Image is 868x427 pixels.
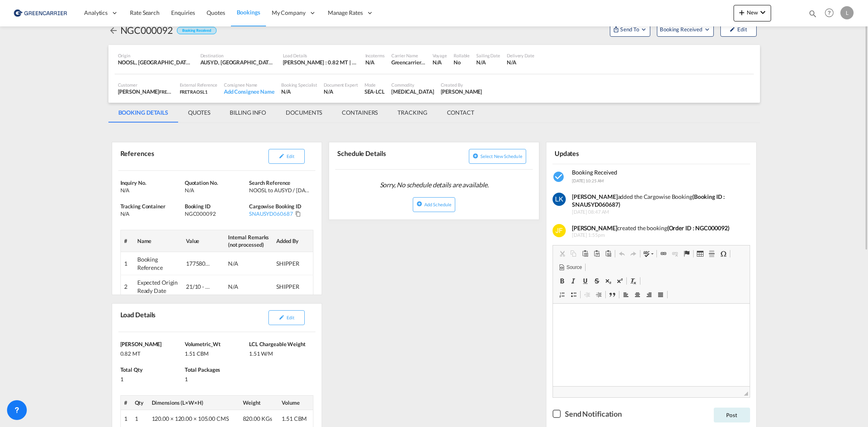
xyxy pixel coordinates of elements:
[328,9,363,17] span: Manage Rates
[273,252,313,275] td: SHIPPER
[287,153,294,159] span: Edit
[628,276,639,286] a: Remove Format
[120,230,134,252] th: #
[283,52,359,59] div: Load Details
[185,366,221,373] span: Total Packages
[717,248,729,259] a: Insert Special Character
[556,276,568,286] a: Bold (Ctrl+B)
[619,25,640,33] span: Send To
[572,178,604,183] span: [DATE] 10:25 AM
[591,248,602,259] a: Paste as plain text (Ctrl+Shift+V)
[568,248,579,259] a: Copy (Ctrl+C)
[388,103,437,123] md-tab-item: TRACKING
[273,230,313,252] th: Added By
[228,260,253,268] div: N/A
[808,9,817,21] div: icon-magnify
[134,252,183,275] td: Booking Reference
[332,103,388,123] md-tab-item: CONTAINERS
[159,88,221,95] span: FREJA Transport & Logistics AS
[681,248,692,259] a: Anchor
[391,82,434,88] div: Commodity
[572,209,744,216] span: [DATE] 08:47 AM
[324,88,358,95] div: N/A
[268,310,305,325] button: icon-pencilEdit
[249,348,311,357] div: 1.51 W/M
[120,203,165,210] span: Tracking Container
[660,25,703,33] span: Booking Received
[12,4,68,22] img: e39c37208afe11efa9cb1d7a6ea7d6f5.png
[729,26,735,32] md-icon: icon-pencil
[120,252,134,275] td: 1
[643,289,655,300] a: Align Right
[84,9,108,17] span: Analytics
[118,146,215,167] div: References
[391,88,434,95] div: FISH OIL
[714,408,750,422] button: Post
[416,201,422,207] md-icon: icon-plus-circle
[667,224,729,231] b: (Order ID : NGC000092)
[579,248,591,259] a: Paste (Ctrl+V)
[744,392,748,396] span: Resize
[602,276,614,286] a: Subscript
[632,289,643,300] a: Center
[694,248,706,259] a: Table
[177,27,216,35] div: Booking Received
[200,52,276,59] div: Destination
[278,395,313,410] th: Volume
[581,289,593,300] a: Decrease Indent
[186,260,211,268] div: 177580/JFL
[476,52,500,59] div: Sailing Date
[243,415,272,422] span: 820.00 KGs
[120,179,146,186] span: Inquiry No.
[579,276,591,286] a: Underline (Ctrl+U)
[108,103,179,123] md-tab-item: BOOKING DETAILS
[120,24,173,37] div: NGC000092
[295,211,301,217] md-icon: Click to Copy
[572,193,618,200] strong: [PERSON_NAME]
[808,9,817,18] md-icon: icon-magnify
[473,153,478,159] md-icon: icon-plus-circle
[185,341,221,347] span: Volumetric_Wt
[185,210,247,217] div: NGC000092
[240,395,279,410] th: Weight
[553,224,566,237] img: AZLXwAAAABJRU5ErkJggg==
[118,307,159,328] div: Load Details
[758,7,768,17] md-icon: icon-chevron-down
[120,395,132,410] th: #
[454,59,470,66] div: No
[224,88,275,95] div: Add Consignee Name
[365,82,385,88] div: Mode
[324,82,358,88] div: Document Expert
[134,230,183,252] th: Name
[840,6,854,19] div: L
[556,289,568,300] a: Insert/Remove Numbered List
[186,283,211,291] div: 21/10 - ETD OSLO 24/10
[249,341,306,347] span: LCL Chargeable Weight
[283,59,359,66] div: [PERSON_NAME] : 0.82 MT | Volumetric Wt : 1.51 CBM | Chargeable Wt : 1.51 W/M
[185,179,218,186] span: Quotation No.
[433,59,447,66] div: N/A
[568,276,579,286] a: Italic (Ctrl+I)
[185,186,247,194] div: N/A
[391,59,426,66] div: Greencarrier Consolidator
[118,52,194,59] div: Origin
[130,9,160,16] span: Rate Search
[572,193,744,209] div: added the Cargowise Booking
[224,82,275,88] div: Consignee Name
[476,59,500,66] div: N/A
[607,289,618,300] a: Block Quote
[553,408,622,419] md-checkbox: Checkbox No Ink
[108,103,484,123] md-pagination-wrapper: Use the left and right arrow keys to navigate between tabs
[734,5,771,21] button: icon-plus 400-fgNewicon-chevron-down
[120,186,183,194] div: N/A
[207,9,225,16] span: Quotes
[365,52,385,59] div: Incoterms
[572,224,617,231] b: [PERSON_NAME]
[441,88,482,95] div: Jakub Flemming
[655,289,666,300] a: Justify
[616,248,628,259] a: Undo (Ctrl+Z)
[365,59,375,66] div: N/A
[118,82,173,88] div: Customer
[180,89,207,94] span: FRETRAOSL1
[108,24,120,37] div: icon-arrow-left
